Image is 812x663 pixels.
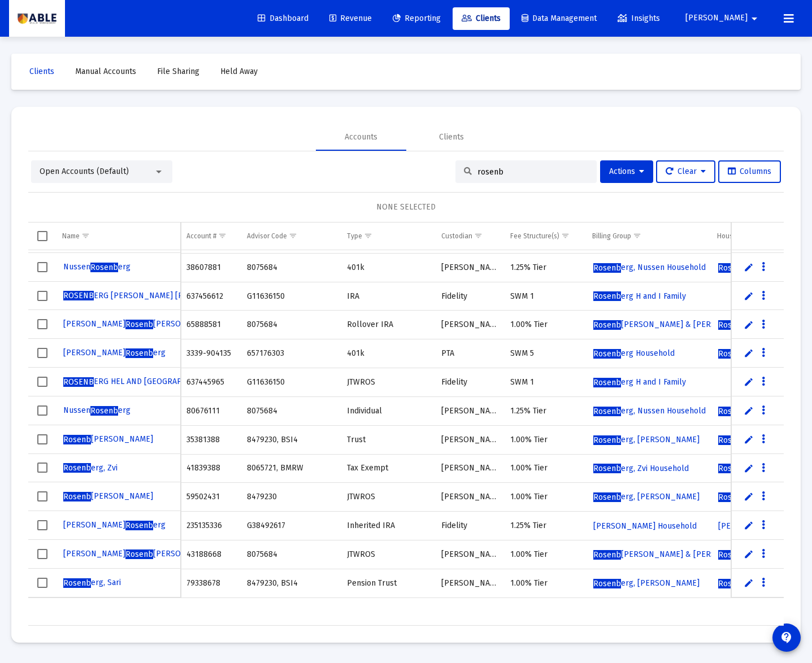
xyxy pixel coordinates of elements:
td: Column Custodian [436,223,505,250]
span: erg, Nussen Household [593,263,706,272]
td: Column Fee Structure(s) [505,223,587,250]
a: Clients [453,7,510,30]
td: 80676111 [181,396,241,425]
td: Column Advisor Code [241,223,342,250]
span: [PERSON_NAME] [63,434,153,444]
span: Show filter options for column 'Advisor Code' [289,232,297,240]
button: [PERSON_NAME] [672,7,775,29]
a: File Sharing [148,60,209,83]
td: 43188668 [181,540,241,569]
a: Edit [744,320,754,330]
mat-icon: contact_support [780,631,793,644]
span: Dashboard [258,14,309,23]
td: Inherited IRA [341,512,435,540]
div: Select row [37,319,47,329]
td: 59502431 [181,483,241,512]
a: Edit [744,377,754,387]
td: Fidelity [436,368,505,397]
span: Open Accounts (Default) [40,167,129,176]
span: erg Household [718,348,800,358]
img: Dashboard [18,7,57,30]
td: 3339-904135 [181,339,241,368]
span: Rosenb [593,291,621,301]
td: 41839388 [181,454,241,483]
span: Nussen erg [63,405,131,415]
span: [PERSON_NAME] [PERSON_NAME] [63,549,215,559]
td: 657176303 [241,339,342,368]
a: Rosenberg, [PERSON_NAME] [592,431,701,448]
input: Search [477,167,588,177]
td: 8075684 [241,253,342,282]
span: Rosenb [718,550,746,560]
span: Show filter options for column 'Billing Group' [633,232,641,240]
td: [PERSON_NAME] [436,569,505,597]
td: [PERSON_NAME] [436,483,505,512]
div: Select row [37,348,47,358]
span: Show filter options for column 'Type' [364,232,372,240]
span: Rosenb [593,320,621,330]
span: Rosenb [125,521,153,530]
td: G11636150 [241,282,342,311]
a: Rosenberg H and I Family [592,374,687,391]
a: Insights [609,7,669,30]
td: 8479230, BSI4 [241,425,342,454]
span: Rosenb [593,464,621,473]
td: 1.00% Tier [505,454,587,483]
a: Rosenberg, Sari [62,574,122,591]
a: Data Management [513,7,606,30]
a: Edit [744,291,754,301]
span: Rosenb [125,549,153,559]
a: [PERSON_NAME]Rosenb[PERSON_NAME] [62,316,216,333]
td: G38492617 [241,512,342,540]
td: Column Type [341,223,435,250]
span: Rosenb [718,435,746,445]
span: ERG HEL AND [GEOGRAPHIC_DATA] [63,377,219,386]
a: Edit [744,262,754,272]
span: [PERSON_NAME] erg [63,348,166,357]
div: Select all [37,231,47,241]
button: Actions [600,160,653,183]
td: 79338678 [181,569,241,597]
div: Select row [37,549,47,559]
span: Rosenb [593,378,621,387]
td: [PERSON_NAME] [436,311,505,339]
span: Clear [666,167,706,176]
span: [PERSON_NAME] Household [593,521,697,531]
span: Nussen erg [63,262,131,272]
td: Tax Exempt [341,454,435,483]
td: [PERSON_NAME] [436,540,505,569]
td: 1.25% Tier [505,396,587,425]
div: Type [347,232,362,241]
span: [PERSON_NAME] & [PERSON_NAME] [593,549,755,559]
a: Dashboard [249,7,318,30]
a: NussenRosenberg [62,259,132,276]
span: Columns [728,167,771,176]
div: Data grid [28,223,784,626]
a: Edit [744,549,754,559]
td: 8075684 [241,396,342,425]
td: 637456612 [181,282,241,311]
a: Reporting [384,7,450,30]
span: Rosenb [125,348,153,358]
span: Manual Accounts [75,67,136,76]
td: SWM 1 [505,368,587,397]
td: 1.00% Tier [505,311,587,339]
td: [PERSON_NAME] [436,396,505,425]
td: 8479230 [241,483,342,512]
span: ROSENB [63,291,94,300]
td: 1.00% Tier [505,569,587,597]
span: Insights [618,14,660,23]
span: ERG [PERSON_NAME] [PERSON_NAME] [63,291,237,300]
a: [PERSON_NAME]Rosenb[PERSON_NAME] [62,546,216,562]
a: Edit [744,491,754,501]
a: Manual Accounts [66,60,145,83]
a: ROSENBERG [PERSON_NAME] [PERSON_NAME] [62,287,238,304]
span: [PERSON_NAME] erg [63,520,166,530]
td: SWM 5 [505,339,587,368]
td: 401k [341,339,435,368]
td: 1.00% Tier [505,540,587,569]
a: Rosenberg, [PERSON_NAME] [592,488,701,505]
a: Rosenb[PERSON_NAME] & [PERSON_NAME] [592,546,757,563]
td: Pension Trust [341,569,435,597]
a: NussenRosenberg [62,402,132,419]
